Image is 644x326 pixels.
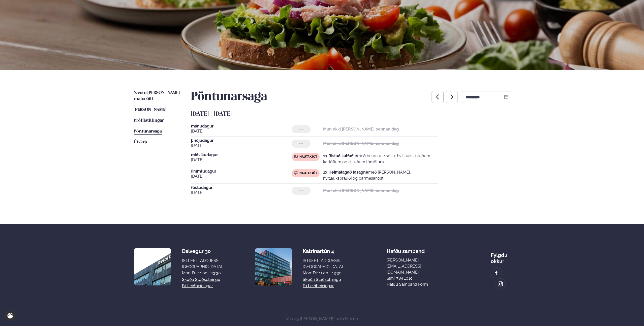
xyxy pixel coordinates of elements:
[332,316,358,321] a: Studio Mango
[299,155,317,159] span: Nautakjöt
[191,169,292,173] span: fimmtudagur
[387,244,425,254] span: Hafðu samband
[5,311,15,321] a: Cookie settings
[134,108,166,112] span: [PERSON_NAME]
[191,124,292,128] span: mánudagur
[495,279,506,289] a: image alt
[134,107,166,113] a: [PERSON_NAME]
[191,110,510,118] h5: [DATE] - [DATE]
[299,189,303,193] span: ---
[134,91,180,101] span: Næstu [PERSON_NAME] matseðill
[182,270,222,276] div: Mon-Fri: 11:00 - 13:30
[191,186,292,190] span: föstudagur
[323,170,368,175] strong: 1x Heimalagað lasagne
[299,127,303,131] span: ---
[286,316,358,321] span: © 2025 [PERSON_NAME]
[387,257,447,275] a: [PERSON_NAME][EMAIL_ADDRESS][DOMAIN_NAME]
[182,277,220,283] a: Skoða staðsetningu
[191,157,292,163] span: [DATE]
[191,153,292,157] span: miðvikudagur
[191,139,292,143] span: þriðjudagur
[323,188,399,193] strong: Mun ekki [PERSON_NAME] þennan dag
[387,281,428,287] a: Hafðu samband form
[191,190,292,196] span: [DATE]
[255,248,292,285] img: image alt
[303,258,343,270] div: [STREET_ADDRESS], [GEOGRAPHIC_DATA]
[323,141,399,146] strong: Mun ekki [PERSON_NAME] þennan dag
[303,283,334,289] a: Fá leiðbeiningar
[303,270,343,276] div: Mon-Fri: 11:00 - 13:30
[134,139,147,145] a: Útskrá
[299,171,317,175] span: Nautakjöt
[191,128,292,134] span: [DATE]
[191,90,267,104] h2: Pöntunarsaga
[303,248,343,254] div: Katrínartún 4
[134,118,164,124] a: Prófílstillingar
[182,258,222,270] div: [STREET_ADDRESS], [GEOGRAPHIC_DATA]
[134,129,162,134] span: Pöntunarsaga
[294,154,298,158] img: beef.svg
[323,169,438,181] p: með [PERSON_NAME], hvítlauksbrauði og parmesanosti
[323,127,399,132] strong: Mun ekki [PERSON_NAME] þennan dag
[134,248,171,285] img: image alt
[191,143,292,149] span: [DATE]
[323,153,438,165] p: með bearnaise sósu, hvítlauksristuðum kartöflum og ristuðum tómötum
[299,142,303,146] span: ---
[182,248,222,254] div: Dalvegur 30
[491,248,510,264] div: Fylgdu okkur
[323,153,357,158] strong: 1x Ristað kálfafilé
[134,118,164,123] span: Prófílstillingar
[494,270,499,276] img: image alt
[498,281,503,287] img: image alt
[294,171,298,175] img: beef.svg
[387,275,447,281] p: Sími: 784 1010
[491,268,502,278] a: image alt
[191,173,292,179] span: [DATE]
[134,128,162,135] a: Pöntunarsaga
[134,140,147,144] span: Útskrá
[134,90,181,102] a: Næstu [PERSON_NAME] matseðill
[303,277,341,283] a: Skoða staðsetningu
[182,283,213,289] a: Fá leiðbeiningar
